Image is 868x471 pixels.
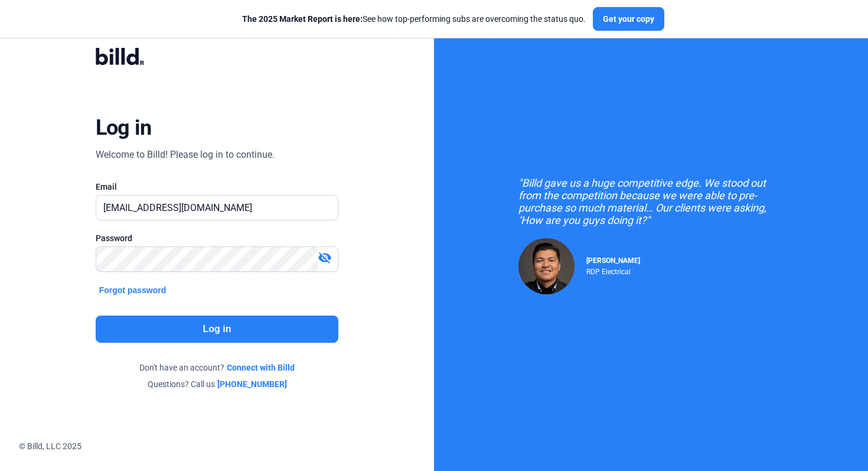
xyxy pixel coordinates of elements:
[227,362,295,373] a: Connect with Billd
[96,316,339,343] button: Log in
[96,232,339,244] div: Password
[96,378,339,390] div: Questions? Call us
[96,148,275,162] div: Welcome to Billd! Please log in to continue.
[593,7,664,31] button: Get your copy
[96,115,152,141] div: Log in
[242,14,363,24] span: The 2025 Market Report is here:
[242,13,586,25] div: See how top-performing subs are overcoming the status quo.
[318,251,332,265] mat-icon: visibility_off
[96,181,339,193] div: Email
[518,238,575,294] img: Raul Pacheco
[96,362,339,373] div: Don't have an account?
[586,265,640,276] div: RDP Electrical
[586,256,640,265] span: [PERSON_NAME]
[518,177,784,226] div: "Billd gave us a huge competitive edge. We stood out from the competition because we were able to...
[96,284,170,297] button: Forgot password
[217,378,287,390] a: [PHONE_NUMBER]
